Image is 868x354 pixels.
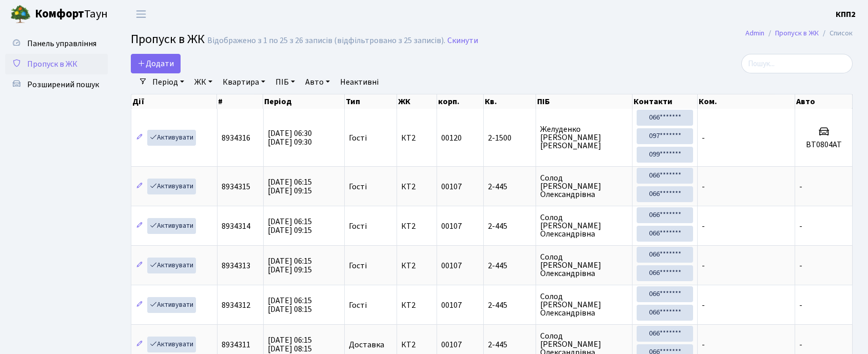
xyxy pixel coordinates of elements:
[745,28,764,38] a: Admin
[741,54,853,73] input: Пошук...
[10,4,31,25] img: logo.png
[775,28,819,38] a: Пропуск в ЖК
[128,6,154,23] button: Переключити навігацію
[222,339,250,350] span: 8934311
[799,300,802,311] span: -
[5,54,108,74] a: Пропуск в ЖК
[349,301,367,309] span: Гості
[131,54,181,73] a: Додати
[401,262,432,270] span: КТ2
[799,339,802,350] span: -
[698,94,795,109] th: Ком.
[702,260,705,271] span: -
[484,94,536,109] th: Кв.
[540,213,628,238] span: Солод [PERSON_NAME] Олександрівна
[488,301,531,309] span: 2-445
[27,38,96,49] span: Панель управління
[349,262,367,270] span: Гості
[5,74,108,95] a: Розширений пошук
[263,94,344,109] th: Період
[301,73,334,91] a: Авто
[147,258,196,273] a: Активувати
[441,300,462,311] span: 00107
[799,221,802,232] span: -
[27,58,77,70] span: Пропуск в ЖК
[268,216,312,236] span: [DATE] 06:15 [DATE] 09:15
[799,260,802,271] span: -
[441,132,462,144] span: 00120
[147,218,196,234] a: Активувати
[540,292,628,317] span: Солод [PERSON_NAME] Олександрівна
[441,260,462,271] span: 00107
[488,341,531,349] span: 2-445
[271,73,299,91] a: ПІБ
[345,94,397,109] th: Тип
[268,255,312,276] span: [DATE] 06:15 [DATE] 09:15
[540,253,628,278] span: Солод [PERSON_NAME] Олександрівна
[268,176,312,196] span: [DATE] 06:15 [DATE] 09:15
[268,128,312,148] span: [DATE] 06:30 [DATE] 09:30
[148,73,188,91] a: Період
[268,295,312,315] span: [DATE] 06:15 [DATE] 08:15
[35,6,84,22] b: Комфорт
[397,94,437,109] th: ЖК
[536,94,633,109] th: ПІБ
[401,134,432,142] span: КТ2
[190,73,216,91] a: ЖК
[222,221,250,232] span: 8934314
[488,262,531,270] span: 2-445
[217,94,263,109] th: #
[702,300,705,311] span: -
[702,132,705,144] span: -
[795,94,853,109] th: Авто
[219,73,269,91] a: Квартира
[437,94,484,109] th: корп.
[207,36,445,46] div: Відображено з 1 по 25 з 26 записів (відфільтровано з 25 записів).
[131,30,205,48] span: Пропуск в ЖК
[401,301,432,309] span: КТ2
[441,221,462,232] span: 00107
[702,181,705,192] span: -
[147,179,196,194] a: Активувати
[702,221,705,232] span: -
[441,339,462,350] span: 00107
[222,260,250,271] span: 8934313
[401,183,432,191] span: КТ2
[836,8,856,21] a: КПП2
[349,134,367,142] span: Гості
[730,23,868,44] nav: breadcrumb
[336,73,383,91] a: Неактивні
[819,28,853,39] li: Список
[488,183,531,191] span: 2-445
[147,297,196,313] a: Активувати
[540,125,628,150] span: Желуденко [PERSON_NAME] [PERSON_NAME]
[401,222,432,230] span: КТ2
[131,94,217,109] th: Дії
[488,222,531,230] span: 2-445
[349,222,367,230] span: Гості
[137,58,174,69] span: Додати
[349,341,384,349] span: Доставка
[702,339,705,350] span: -
[401,341,432,349] span: КТ2
[35,6,108,23] span: Таун
[488,134,531,142] span: 2-1500
[349,183,367,191] span: Гості
[5,33,108,54] a: Панель управління
[633,94,698,109] th: Контакти
[222,132,250,144] span: 8934316
[222,300,250,311] span: 8934312
[799,181,802,192] span: -
[147,130,196,146] a: Активувати
[147,337,196,352] a: Активувати
[447,36,478,46] a: Скинути
[27,79,99,90] span: Розширений пошук
[222,181,250,192] span: 8934315
[441,181,462,192] span: 00107
[799,140,848,150] h5: ВТ0804АТ
[540,174,628,199] span: Солод [PERSON_NAME] Олександрівна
